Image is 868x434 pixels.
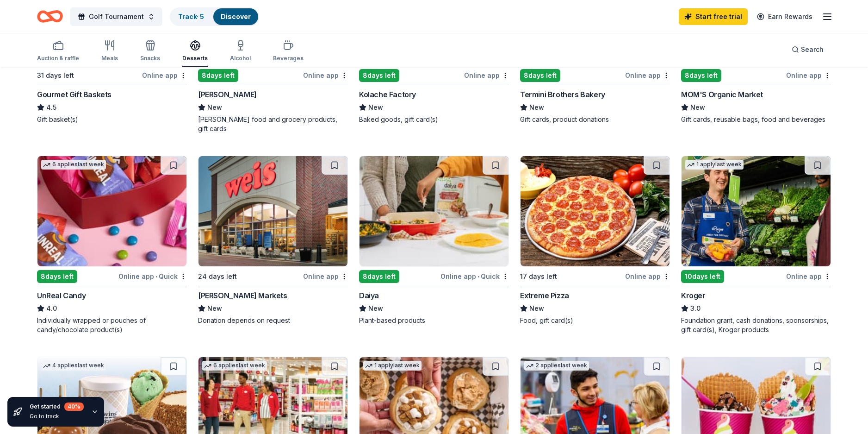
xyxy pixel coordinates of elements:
div: 40 % [64,403,84,411]
img: Image for Extreme Pizza [521,156,670,266]
span: New [529,303,544,314]
div: Online app Quick [118,270,187,282]
div: UnReal Candy [37,290,86,301]
span: Golf Tournament [89,11,144,22]
img: Image for Kroger [682,156,831,266]
div: Donation depends on request [198,316,348,325]
div: 8 days left [359,270,399,283]
div: Online app Quick [440,270,509,282]
div: 6 applies last week [202,361,267,371]
div: 8 days left [359,69,399,82]
span: 3.0 [690,303,701,314]
div: Beverages [273,55,304,62]
a: Image for Weis Markets24 days leftOnline app[PERSON_NAME] MarketsNewDonation depends on request [198,156,348,325]
img: Image for UnReal Candy [37,156,186,266]
button: Meals [101,36,118,67]
button: Alcohol [230,36,251,67]
div: Go to track [30,413,84,420]
button: Auction & raffle [37,36,79,67]
a: Earn Rewards [751,8,818,25]
a: Discover [221,13,251,20]
button: Beverages [273,36,304,67]
div: 8 days left [681,69,721,82]
div: 31 days left [37,70,74,81]
div: [PERSON_NAME] Markets [198,290,287,301]
button: Track· 5Discover [170,7,259,26]
span: New [207,102,222,113]
div: [PERSON_NAME] food and grocery products, gift cards [198,115,348,133]
div: Online app [786,69,831,81]
div: Food, gift card(s) [520,316,670,325]
div: Get started [30,403,84,411]
div: Online app [625,69,670,81]
span: Search [801,44,824,55]
div: Daiya [359,290,379,301]
img: Image for Daiya [360,156,508,266]
div: Online app [303,69,348,81]
div: 17 days left [520,271,557,282]
span: 4.5 [46,102,56,113]
div: Online app [303,270,348,282]
div: 2 applies last week [524,361,589,371]
span: New [690,102,705,113]
div: 10 days left [681,270,724,283]
span: New [529,102,544,113]
div: MOM'S Organic Market [681,89,763,100]
a: Track· 5 [178,13,204,20]
div: 8 days left [198,69,238,82]
div: 8 days left [520,69,560,82]
div: 1 apply last week [363,361,422,371]
a: Image for Daiya8days leftOnline app•QuickDaiyaNewPlant-based products [359,156,509,325]
span: New [368,303,383,314]
div: Individually wrapped or pouches of candy/chocolate product(s) [37,316,187,334]
div: Plant-based products [359,316,509,325]
div: [PERSON_NAME] [198,89,257,100]
div: 8 days left [37,270,77,283]
div: Extreme Pizza [520,290,569,301]
div: Kroger [681,290,706,301]
span: New [207,303,222,314]
div: Auction & raffle [37,55,79,62]
div: Online app [464,69,509,81]
div: 1 apply last week [685,160,744,170]
button: Snacks [140,36,160,67]
a: Image for Extreme Pizza17 days leftOnline appExtreme PizzaNewFood, gift card(s) [520,156,670,325]
button: Desserts [182,36,208,67]
div: Online app [625,270,670,282]
div: Gourmet Gift Baskets [37,89,112,100]
div: Gift cards, reusable bags, food and beverages [681,115,831,124]
button: Golf Tournament [70,7,162,26]
div: Alcohol [230,55,251,62]
div: Gift cards, product donations [520,115,670,124]
div: Online app [142,69,187,81]
div: Gift basket(s) [37,115,187,124]
a: Image for UnReal Candy6 applieslast week8days leftOnline app•QuickUnReal Candy4.0Individually wra... [37,156,187,334]
div: Foundation grant, cash donations, sponsorships, gift card(s), Kroger products [681,316,831,334]
span: • [477,273,479,280]
span: 4.0 [46,303,57,314]
div: 6 applies last week [41,160,106,170]
div: 24 days left [198,271,237,282]
div: Baked goods, gift card(s) [359,115,509,124]
span: • [155,273,157,280]
a: Home [37,6,63,27]
button: Search [784,40,831,59]
a: Image for Kroger1 applylast week10days leftOnline appKroger3.0Foundation grant, cash donations, s... [681,156,831,334]
img: Image for Weis Markets [198,156,347,266]
span: New [368,102,383,113]
a: Start free trial [679,8,748,25]
div: Online app [786,270,831,282]
div: Termini Brothers Bakery [520,89,605,100]
div: Desserts [182,55,208,62]
div: 4 applies last week [41,361,106,371]
div: Kolache Factory [359,89,416,100]
div: Meals [101,55,118,62]
div: Snacks [140,55,160,62]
